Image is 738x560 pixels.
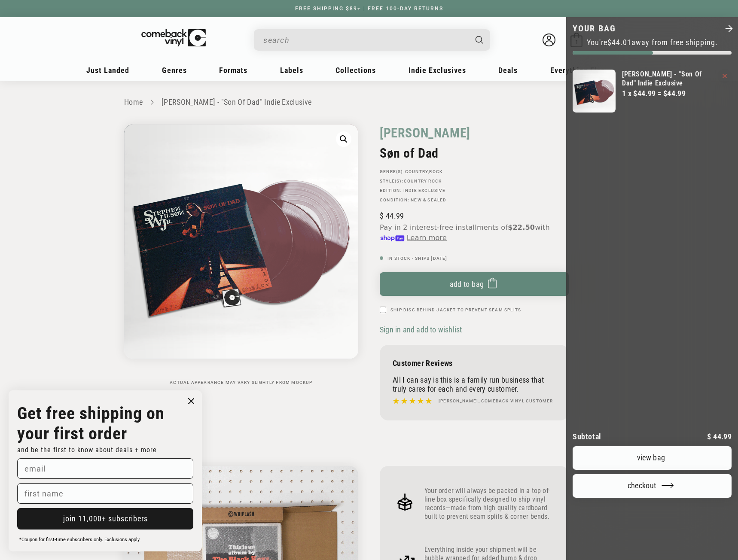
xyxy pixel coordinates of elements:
[607,38,631,47] span: $44.01
[707,432,711,441] span: $
[573,38,732,47] p: You're away from free shipping.
[17,403,165,444] strong: Get free shipping on your first order
[566,17,738,560] div: Your bag
[707,433,732,441] p: 44.99
[17,458,193,479] input: email
[724,24,734,35] button: Close
[573,514,732,533] iframe: PayPal-paypal
[573,474,732,498] button: Checkout
[17,483,193,504] input: first name
[573,24,616,33] h2: Your bag
[573,433,601,441] h2: Subtotal
[17,446,157,454] span: and be the first to know about deals + more
[185,395,198,408] button: Close dialog
[19,537,140,542] span: *Coupon for first-time subscribers only. Exclusions apply.
[573,446,732,470] a: View bag
[622,70,716,88] a: [PERSON_NAME] - "Son Of Dad" Indie Exclusive
[723,74,727,78] button: Remove Stephen Wilson Jr. - "Son Of Dad" Indie Exclusive
[622,88,716,99] div: 1 x $44.99 = $44.99
[17,508,193,530] button: join 11,000+ subscribers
